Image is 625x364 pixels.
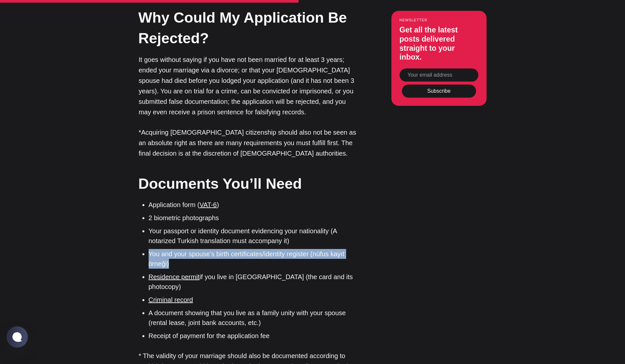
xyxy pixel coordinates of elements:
[400,18,478,22] small: Newsletter
[149,331,359,341] li: Receipt of payment for the application fee
[149,249,359,269] li: You and your spouse’s birth certificates/identity register (nüfus kayıt örneği)
[400,68,478,82] input: Your email address
[149,308,359,328] li: A document showing that you live as a family unity with your spouse (rental lease, joint bank acc...
[138,7,358,48] h2: Why Could My Application Be Rejected?
[138,173,358,194] h2: Documents You’ll Need
[400,26,478,62] h3: Get all the latest posts delivered straight to your inbox.
[149,213,359,223] li: 2 biometric photographs
[149,296,193,303] a: Criminal record
[149,200,359,210] li: Application form ( )
[149,272,359,292] li: if you live in [GEOGRAPHIC_DATA] (the card and its photocopy)
[402,85,476,98] button: Subscribe
[149,273,200,280] a: Residence permit
[139,127,359,159] p: *Acquiring [DEMOGRAPHIC_DATA] citizenship should also not be seen as an absolute right as there a...
[199,201,217,208] a: VAT-6
[149,226,359,246] li: Your passport or identity document evidencing your nationality (A notarized Turkish translation m...
[139,54,359,117] p: It goes without saying if you have not been married for at least 3 years; ended your marriage via...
